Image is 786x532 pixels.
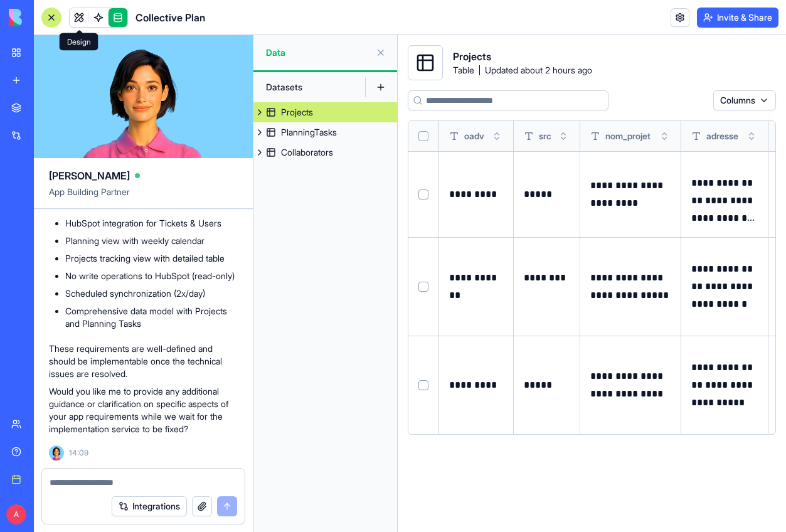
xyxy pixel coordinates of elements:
[605,130,651,142] span: nom_projet
[697,8,778,28] button: Invite & Share
[491,130,503,142] button: Toggle sort
[557,130,570,142] button: Toggle sort
[49,445,64,460] img: Ella_00000_wcx2te.png
[281,146,333,159] div: Collaborators
[281,126,337,139] div: PlanningTasks
[49,168,130,183] span: [PERSON_NAME]
[418,282,428,292] button: Select row
[713,90,776,110] button: Columns
[706,130,738,142] span: adresse
[65,287,238,300] li: Scheduled synchronization (2x/day)
[65,235,238,247] li: Planning view with weekly calendar
[65,270,238,282] li: No write operations to HubSpot (read-only)
[253,142,397,162] a: Collaborators
[112,496,187,516] button: Integrations
[65,217,238,230] li: HubSpot integration for Tickets & Users
[49,343,238,380] p: These requirements are well-defined and should be implementable once the technical issues are res...
[418,189,428,199] button: Select row
[49,385,238,435] p: Would you like me to provide any additional guidance or clarification on specific aspects of your...
[135,10,205,25] h1: Collective Plan
[539,130,551,142] span: src
[49,186,238,208] span: App Building Partner
[253,122,397,142] a: PlanningTasks
[418,131,428,141] button: Select all
[745,130,758,142] button: Toggle sort
[658,130,671,142] button: Toggle sort
[60,33,98,51] div: Design
[6,504,26,524] span: A
[281,106,313,119] div: Projects
[65,305,238,330] li: Comprehensive data model with Projects and Planning Tasks
[266,46,371,59] span: Data
[260,77,360,97] div: Datasets
[464,130,484,142] span: oadv
[418,380,428,390] button: Select row
[69,448,88,458] span: 14:09
[9,9,87,26] img: logo
[253,102,397,122] a: Projects
[453,64,592,77] span: Table Updated about 2 hours ago
[453,49,491,64] span: Projects
[65,252,238,265] li: Projects tracking view with detailed table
